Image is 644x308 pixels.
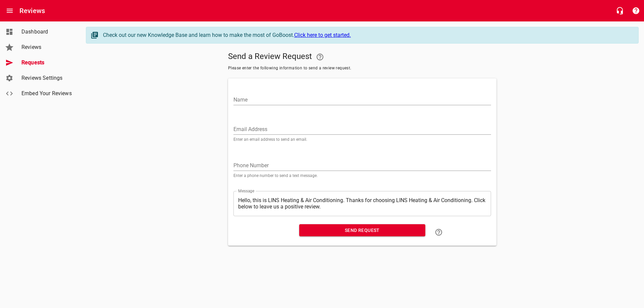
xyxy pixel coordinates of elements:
p: Enter a phone number to send a text message. [233,174,491,178]
span: Requests [21,59,72,67]
span: Please enter the following information to send a review request. [228,65,496,72]
span: Send Request [305,226,420,235]
span: Dashboard [21,28,72,36]
textarea: Hello, this is LINS Heating & Air Conditioning. Thanks for choosing LINS Heating & Air Conditioni... [238,197,486,210]
button: Send Request [299,224,425,237]
span: Reviews [21,43,72,51]
h6: Reviews [19,5,45,16]
a: Learn how to "Send a Review Request" [431,224,447,240]
span: Embed Your Reviews [21,89,72,98]
button: Live Chat [612,3,628,19]
button: Open drawer [2,3,18,19]
p: Enter an email address to send an email. [233,137,491,141]
span: Reviews Settings [21,74,72,82]
button: Support Portal [628,3,644,19]
div: Check out our new Knowledge Base and learn how to make the most of GoBoost. [103,31,632,39]
a: Your Google or Facebook account must be connected to "Send a Review Request" [312,49,328,65]
h5: Send a Review Request [228,49,496,65]
a: Click here to get started. [294,32,351,38]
